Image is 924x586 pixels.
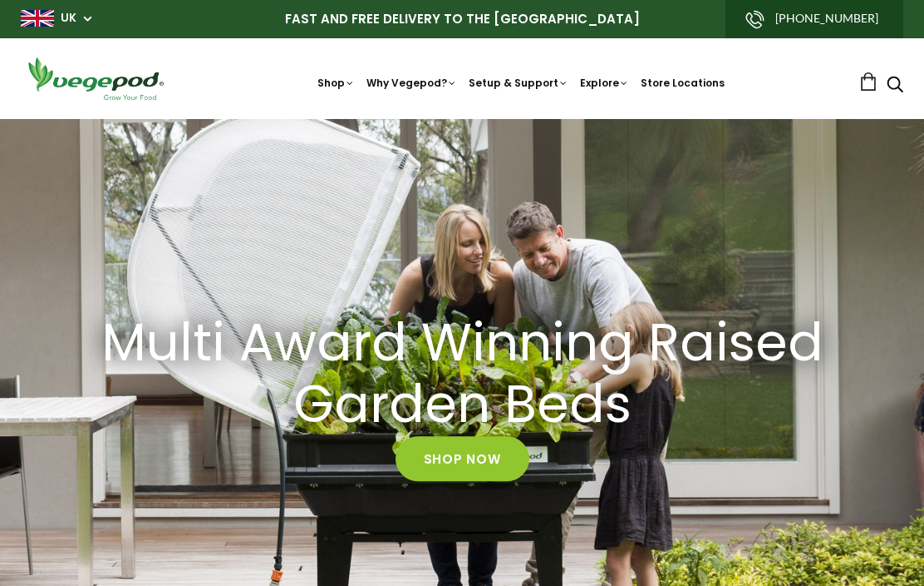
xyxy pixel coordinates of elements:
[90,312,833,437] a: Multi Award Winning Raised Garden Beds
[61,10,76,27] a: UK
[469,76,568,90] a: Setup & Support
[580,76,629,90] a: Explore
[641,76,725,90] a: Store Locations
[887,77,903,95] a: Search
[21,10,54,27] img: gb_large.png
[396,436,529,481] a: Shop Now
[21,55,170,102] img: Vegepod
[317,76,355,90] a: Shop
[366,76,457,90] a: Why Vegepod?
